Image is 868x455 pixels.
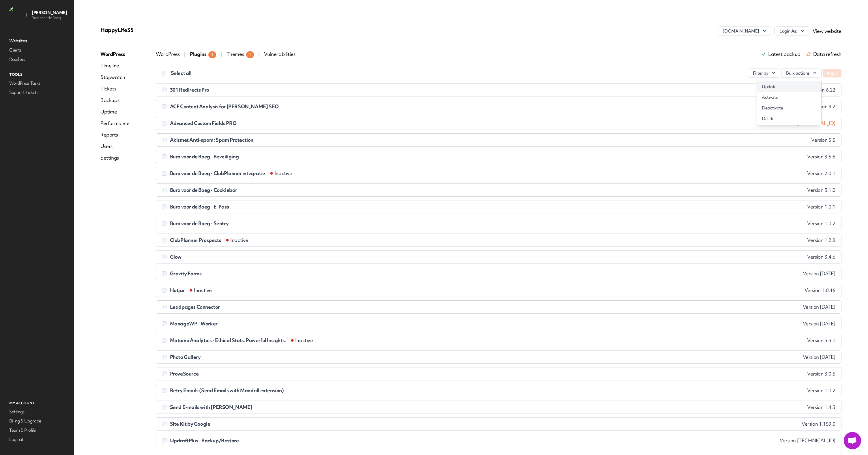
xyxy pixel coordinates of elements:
[8,399,66,407] p: My Account
[170,287,212,293] span: Hotjar
[170,421,210,427] span: Site Kit by Google
[811,104,835,109] span: Version 3.2
[757,113,821,124] a: Delete
[8,435,66,443] a: Log out
[170,354,201,360] span: Photo Gallery
[807,170,835,176] span: Version 2.0.1
[807,388,835,393] span: Version 1.0.2
[170,204,229,210] span: Buro voor de Boeg - E-Pass
[170,387,284,394] span: Retry Emails (Send Emails with Mandrill extension)
[807,204,835,210] span: Version 1.0.1
[170,437,239,444] span: UpdraftPlus - Backup/Restore
[170,120,237,126] span: Advanced Custom Fields PRO
[190,51,216,57] span: Plugins
[757,92,821,103] a: Activate
[227,51,254,57] span: Themes
[803,271,835,276] span: Version [DATE]
[226,237,248,243] span: Inactive
[718,26,771,35] button: [DOMAIN_NAME]
[170,103,279,110] span: ACF Content Analysis for [PERSON_NAME] SEO
[8,79,66,87] a: WordPress Tasks
[171,70,192,77] label: Select all
[803,304,835,310] span: Version [DATE]
[807,254,835,260] span: Version 3.4.6
[246,51,254,58] span: 1
[8,88,66,96] a: Support Tickets
[32,16,67,20] p: Buro voor de Boeg
[100,97,130,104] a: Backups
[802,421,835,427] span: Version 1.159.0
[8,46,66,54] a: Clients
[100,120,130,127] a: Performance
[803,321,835,327] span: Version [DATE]
[156,51,181,57] span: WordPress
[170,137,253,143] span: Akismet Anti-spam: Spam Protection
[32,10,67,16] p: [PERSON_NAME]
[8,426,66,434] a: Team & Profile
[807,187,835,193] span: Version 3.1.0
[811,137,835,143] span: Version 5.5
[823,69,841,77] button: Apply
[170,170,292,177] span: Buro voor de Boeg - ClubPlanner integratie
[813,28,841,34] a: View website
[8,71,66,78] p: Tools
[844,432,861,449] a: Open de chat
[100,108,130,115] a: Uptime
[8,37,66,45] a: Websites
[748,69,780,77] button: Filter by
[264,51,295,57] span: Vulnerabilities
[100,143,130,150] a: Users
[170,87,209,93] span: 301 Redirects Pro
[8,417,66,425] a: Billing & Upgrade
[220,51,222,57] span: |
[100,26,347,33] p: HappyLife35
[803,354,835,360] span: Version [DATE]
[184,51,186,57] span: |
[8,408,66,416] a: Settings
[170,321,218,327] span: ManageWP - Worker
[807,338,835,343] span: Version 5.3.1
[781,69,822,77] button: Bulk actions
[805,287,835,293] span: Version 1.0.16
[170,337,313,344] span: Matomo Analytics - Ethical Stats. Powerful Insights.
[757,103,821,113] a: Deactivate
[258,51,260,57] span: |
[761,52,800,56] a: Latest backup
[807,371,835,377] span: Version 3.0.5
[807,237,835,243] span: Version 1.2.8
[100,154,130,161] a: Settings
[100,85,130,92] a: Tickets
[809,87,835,93] span: Version 6.22
[8,55,66,63] a: Resellers
[807,221,835,226] span: Version 1.0.2
[807,154,835,160] span: Version 3.5.5
[170,404,252,410] span: Send E-mails with [PERSON_NAME]
[775,120,835,126] span: 6.5.0 [TECHNICAL_ID]
[208,51,216,58] span: 1
[170,304,220,310] span: Leadpages Connector
[170,153,239,160] span: Buro voor de Boeg - Beveiliging
[270,170,292,177] span: Inactive
[170,270,202,277] span: Gravity Forms
[806,52,841,56] span: Data refresh
[291,337,313,344] span: Inactive
[170,237,248,243] span: ClubPlanner Prospects
[170,254,182,260] span: Glow
[170,187,237,193] span: Buro voor de Boeg - Cookiebar
[780,438,835,443] span: Version [TECHNICAL_ID]
[100,62,130,69] a: Timeline
[757,81,821,92] a: Update
[170,371,199,377] span: ProveSource
[100,131,130,138] a: Reports
[170,220,229,227] span: Buro voor de Boeg - Sentry
[100,51,130,58] a: WordPress
[100,74,130,81] a: Stopwatch
[775,26,809,35] button: Login As:
[189,287,212,293] span: Inactive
